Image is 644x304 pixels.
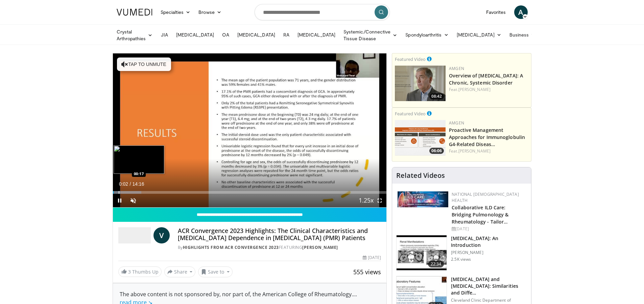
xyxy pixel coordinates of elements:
[183,244,279,250] a: Highlights from ACR Convergence 2023
[128,268,131,275] span: 3
[449,120,464,126] a: Amgen
[118,227,151,243] img: Highlights from ACR Convergence 2023
[178,244,381,251] div: By FEATURING
[255,4,390,20] input: Search topics, interventions
[398,191,448,207] img: 7e341e47-e122-4d5e-9c74-d0a8aaff5d49.jpg.150x105_q85_autocrop_double_scale_upscale_version-0.2.jpg
[449,127,525,147] a: Proactive Management Approaches for Immunoglobulin G4-Related Diseas…
[178,227,381,242] h4: ​​ACR Convergence 2023 Highlights: The Clinical Characteristics and [MEDICAL_DATA] Dependence in ...
[395,111,426,117] small: Featured Video
[119,181,128,187] span: 0:02
[117,57,171,71] button: Tap to unmute
[198,266,233,277] button: Save to
[401,28,452,42] a: Spondyloarthritis
[451,235,527,249] h3: [MEDICAL_DATA]: An Introduction
[514,5,528,19] a: A
[353,268,381,276] span: 555 views
[458,87,491,92] a: [PERSON_NAME]
[429,148,444,154] span: 06:06
[113,191,387,194] div: Progress Bar
[117,9,152,16] img: VuMedi Logo
[194,5,225,19] a: Browse
[233,28,279,42] a: [MEDICAL_DATA]
[453,28,505,42] a: [MEDICAL_DATA]
[279,28,293,42] a: RA
[395,120,446,156] img: b07e8bac-fd62-4609-bac4-e65b7a485b7c.png.150x105_q85_crop-smart_upscale.png
[452,204,508,225] a: Collaborative ILD Care: Bridging Pulmonology & Rheumatology - Tailor…
[428,261,444,267] span: 22:34
[172,28,218,42] a: [MEDICAL_DATA]
[113,194,126,207] button: Pause
[118,266,162,277] a: 3 Thumbs Up
[339,28,401,42] a: Systemic/Connective Tissue Disease
[293,28,339,42] a: [MEDICAL_DATA]
[452,226,526,232] div: [DATE]
[458,148,491,154] a: [PERSON_NAME]
[451,276,527,296] h3: [MEDICAL_DATA] and [MEDICAL_DATA]: Similarities and Diffe…
[505,28,540,42] a: Business
[395,120,446,156] a: 06:06
[130,181,131,187] span: /
[449,72,523,86] a: Overview of [MEDICAL_DATA]: A Chronic, Systemic Disorder
[449,148,528,154] div: Feat.
[449,66,464,71] a: Amgen
[113,53,387,208] video-js: Video Player
[395,56,426,62] small: Featured Video
[482,5,510,19] a: Favorites
[396,235,527,271] a: 22:34 [MEDICAL_DATA]: An Introduction [PERSON_NAME] 2.5K views
[395,66,446,101] img: 40cb7efb-a405-4d0b-b01f-0267f6ac2b93.png.150x105_q85_crop-smart_upscale.png
[451,257,471,262] p: 2.5K views
[429,93,444,99] span: 08:42
[218,28,233,42] a: OA
[126,194,140,207] button: Unmute
[373,194,386,207] button: Fullscreen
[302,244,338,250] a: [PERSON_NAME]
[397,235,447,271] img: 47980f05-c0f7-4192-9362-4cb0fcd554e5.150x105_q85_crop-smart_upscale.jpg
[451,250,527,255] p: [PERSON_NAME]
[132,181,144,187] span: 14:16
[359,194,373,207] button: Playback Rate
[113,28,157,42] a: Crystal Arthropathies
[153,227,170,243] a: V
[395,66,446,101] a: 08:42
[157,28,172,42] a: JIA
[157,5,195,19] a: Specialties
[164,266,196,277] button: Share
[449,87,528,93] div: Feat.
[363,255,381,261] div: [DATE]
[396,171,445,180] h4: Related Videos
[114,145,164,174] img: image.jpeg
[452,191,519,203] a: National [DEMOGRAPHIC_DATA] Health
